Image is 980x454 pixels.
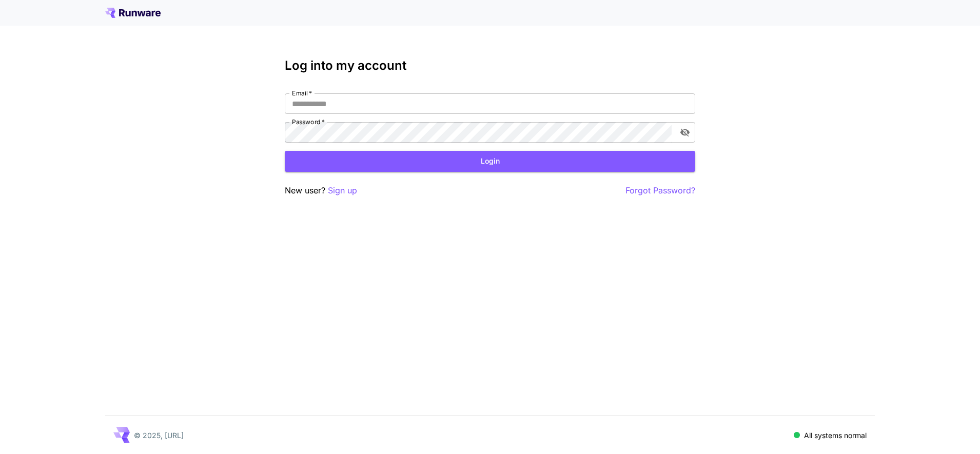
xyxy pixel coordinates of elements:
[328,184,357,197] button: Sign up
[625,184,695,197] button: Forgot Password?
[292,117,325,126] label: Password
[134,430,184,441] p: © 2025, [URL]
[285,184,357,197] p: New user?
[285,58,695,73] h3: Log into my account
[804,430,867,441] p: All systems normal
[285,151,695,172] button: Login
[292,89,312,97] label: Email
[676,123,694,142] button: toggle password visibility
